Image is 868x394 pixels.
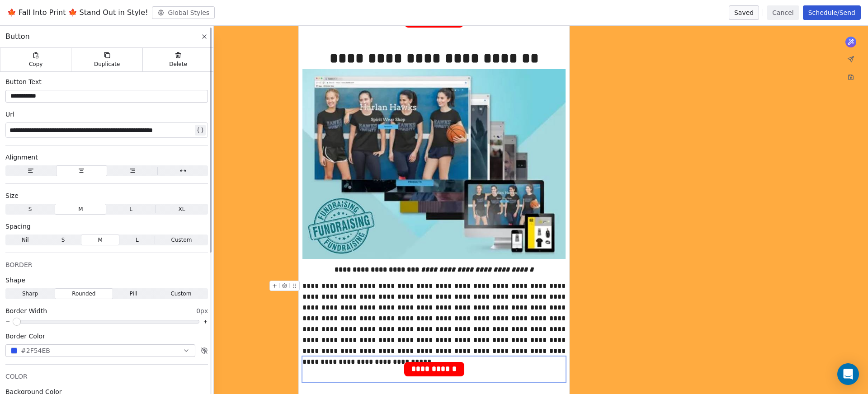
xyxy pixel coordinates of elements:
[196,306,208,315] span: 0px
[129,205,132,213] span: L
[28,205,32,213] span: S
[5,276,25,285] span: Shape
[22,236,29,244] span: Nil
[61,236,65,244] span: S
[5,77,42,86] span: Button Text
[729,5,759,20] button: Saved
[179,205,185,213] span: XL
[5,306,47,315] span: Border Width
[130,290,137,298] span: Pill
[22,290,38,298] span: Sharp
[767,5,799,20] button: Cancel
[5,222,31,231] span: Spacing
[803,5,861,20] button: Schedule/Send
[5,110,14,119] span: Url
[7,7,148,18] span: 🍁 Fall Into Print 🍁 Stand Out in Style!
[5,260,208,269] div: BORDER
[29,61,43,68] span: Copy
[5,332,45,341] span: Border Color
[94,61,120,68] span: Duplicate
[171,236,192,244] span: Custom
[169,61,187,68] span: Delete
[5,344,195,357] button: #2F54EB
[152,6,215,19] button: Global Styles
[5,191,19,200] span: Size
[136,236,139,244] span: L
[5,153,38,162] span: Alignment
[5,31,30,42] span: Button
[837,363,859,385] div: Open Intercom Messenger
[170,290,191,298] span: Custom
[5,372,208,381] div: COLOR
[21,346,50,356] span: #2F54EB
